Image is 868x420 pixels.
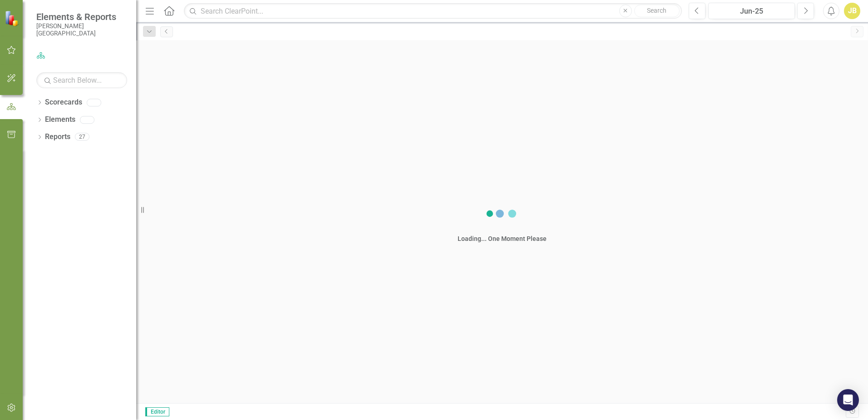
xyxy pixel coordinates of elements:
[458,234,547,243] div: Loading... One Moment Please
[711,6,792,17] div: Jun-25
[145,407,169,416] span: Editor
[45,132,70,142] a: Reports
[45,115,75,125] a: Elements
[36,72,127,88] input: Search Below...
[647,7,666,14] span: Search
[837,389,859,411] div: Open Intercom Messenger
[5,10,20,26] img: ClearPoint Strategy
[634,5,680,17] button: Search
[184,3,682,19] input: Search ClearPoint...
[36,22,127,37] small: [PERSON_NAME][GEOGRAPHIC_DATA]
[708,3,795,19] button: Jun-25
[45,97,82,108] a: Scorecards
[36,11,127,22] span: Elements & Reports
[75,133,89,141] div: 27
[844,3,860,19] button: JB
